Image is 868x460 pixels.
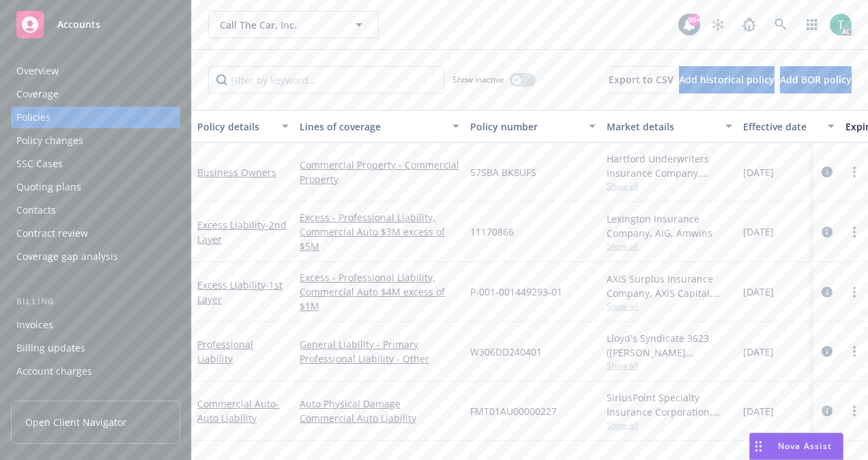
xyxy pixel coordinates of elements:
span: Add BOR policy [780,73,852,86]
span: Show all [607,360,732,371]
span: 57SBA BK8UFS [470,165,536,179]
a: Installment plans [11,384,180,405]
a: more [846,403,863,419]
div: SiriusPoint Specialty Insurance Corporation, SiriusPoint, Fairmatic Insurance, Amwins [607,390,732,419]
button: Effective date [738,110,840,143]
button: Policy details [192,110,294,143]
a: Overview [11,60,180,82]
span: Show all [607,419,732,431]
a: Policies [11,106,180,128]
button: Nova Assist [749,433,843,460]
a: Contract review [11,222,180,244]
a: Excess Liability [197,278,283,306]
a: Coverage [11,83,180,105]
button: Policy number [465,110,601,143]
div: Contacts [16,199,56,221]
span: - 1st Layer [197,278,283,306]
span: Show all [607,300,732,312]
span: FMT01AU00000227 [470,404,557,418]
div: Installment plans [16,384,96,405]
a: Invoices [11,314,180,336]
a: Excess Liability [197,218,287,246]
button: Call The Car, Inc. [208,11,379,38]
span: [DATE] [743,285,774,299]
span: Show all [607,240,732,252]
span: [DATE] [743,345,774,359]
a: circleInformation [819,164,835,180]
div: Policies [16,106,50,128]
a: more [846,343,863,360]
div: Lines of coverage [300,119,444,134]
div: Overview [16,60,59,82]
div: Lexington Insurance Company, AIG, Amwins [607,212,732,240]
div: SSC Cases [16,153,63,175]
a: Excess - Professional Liability, Commercial Auto $3M excess of $5M [300,210,459,253]
div: Policy changes [16,130,83,152]
div: Drag to move [750,433,767,459]
div: Coverage [16,83,59,105]
a: Switch app [798,11,826,38]
span: [DATE] [743,225,774,239]
div: Coverage gap analysis [16,246,118,268]
input: Filter by keyword... [208,66,444,94]
span: Show all [607,180,732,192]
a: Commercial Property - Commercial Property [300,158,459,186]
a: Excess - Professional Liability, Commercial Auto $4M excess of $1M [300,270,459,313]
img: photo [830,14,852,35]
a: more [846,224,863,240]
button: Market details [601,110,738,143]
div: AXIS Surplus Insurance Company, AXIS Capital, Amwins [607,272,732,300]
a: Stop snowing [704,11,732,38]
a: more [846,164,863,180]
a: circleInformation [819,284,835,300]
a: Account charges [11,360,180,382]
span: P-001-001449293-01 [470,285,562,299]
a: circleInformation [819,403,835,419]
a: Coverage gap analysis [11,246,180,268]
button: Add BOR policy [780,66,852,94]
div: Billing updates [16,337,85,359]
a: Professional Liability [197,338,253,365]
span: 11170866 [470,225,514,239]
a: General Liability - Primary [300,337,459,351]
div: Policy number [470,119,581,134]
span: Open Client Navigator [25,415,127,429]
button: Lines of coverage [294,110,465,143]
a: Commercial Auto Liability [300,411,459,425]
a: circleInformation [819,343,835,360]
div: Lloyd's Syndicate 3623 ([PERSON_NAME] [PERSON_NAME] Limited), [PERSON_NAME] Group, Amwins [607,331,732,360]
a: Contacts [11,199,180,221]
span: Nova Assist [778,440,832,452]
span: - 2nd Layer [197,218,287,246]
div: Effective date [743,119,820,134]
div: Contract review [16,222,88,244]
div: 99+ [688,14,700,26]
span: Add historical policy [679,73,775,86]
a: Auto Physical Damage [300,397,459,411]
span: Call The Car, Inc. [220,18,338,32]
span: [DATE] [743,404,774,418]
div: Account charges [16,360,92,382]
a: Search [767,11,794,38]
a: Commercial Auto [197,397,279,425]
div: Quoting plans [16,176,81,198]
a: more [846,284,863,300]
a: Professional Liability - Other [300,351,459,366]
div: Policy details [197,119,274,134]
span: Accounts [57,19,100,30]
span: [DATE] [743,165,774,179]
a: Accounts [11,5,180,44]
a: SSC Cases [11,153,180,175]
div: Market details [607,119,717,134]
span: W306DD240401 [470,345,542,359]
button: Export to CSV [609,66,674,94]
div: Hartford Underwriters Insurance Company, Hartford Insurance Group [607,152,732,180]
a: Business Owners [197,166,276,179]
a: Billing updates [11,337,180,359]
span: Export to CSV [609,73,674,86]
button: Add historical policy [679,66,775,94]
a: Report a Bug [736,11,763,38]
a: circleInformation [819,224,835,240]
a: Quoting plans [11,176,180,198]
a: Policy changes [11,130,180,152]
